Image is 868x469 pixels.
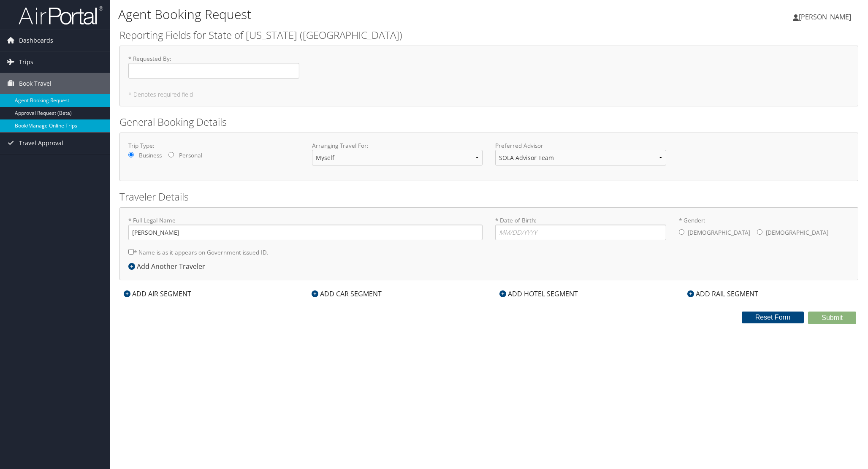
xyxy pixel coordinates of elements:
button: Submit [808,312,856,324]
h2: General Booking Details [119,115,858,129]
input: * Full Legal Name [128,225,483,240]
input: * Requested By: [128,63,299,79]
button: Reset Form [742,312,804,323]
input: * Gender:[DEMOGRAPHIC_DATA][DEMOGRAPHIC_DATA] [757,229,762,235]
label: [DEMOGRAPHIC_DATA] [688,225,750,241]
span: Dashboards [19,30,53,51]
input: * Gender:[DEMOGRAPHIC_DATA][DEMOGRAPHIC_DATA] [679,229,684,235]
label: Personal [179,151,202,160]
label: * Gender: [679,216,850,241]
div: ADD RAIL SEGMENT [683,289,762,299]
label: * Full Legal Name [128,216,483,240]
input: * Date of Birth: [495,225,666,240]
label: Arranging Travel For: [312,141,483,150]
label: * Date of Birth: [495,216,666,240]
label: [DEMOGRAPHIC_DATA] [766,225,828,241]
img: airportal-logo.png [19,5,103,25]
span: [PERSON_NAME] [799,12,851,22]
label: * Name is as it appears on Government issued ID. [128,244,269,260]
a: [PERSON_NAME] [793,4,860,30]
label: * Requested By : [128,54,299,79]
label: Business [139,151,162,160]
label: Preferred Advisor [495,141,666,150]
span: Book Travel [19,73,52,94]
input: * Name is as it appears on Government issued ID. [128,249,134,255]
div: ADD CAR SEGMENT [307,289,386,299]
h1: Agent Booking Request [118,5,613,23]
h5: * Denotes required field [128,92,849,98]
label: Trip Type: [128,141,299,150]
div: Add Another Traveler [128,261,209,271]
div: ADD AIR SEGMENT [119,289,195,299]
div: ADD HOTEL SEGMENT [495,289,582,299]
h2: Traveler Details [119,190,858,204]
h2: Reporting Fields for State of [US_STATE] ([GEOGRAPHIC_DATA]) [119,28,858,42]
span: Trips [19,52,33,73]
span: Travel Approval [19,133,63,154]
